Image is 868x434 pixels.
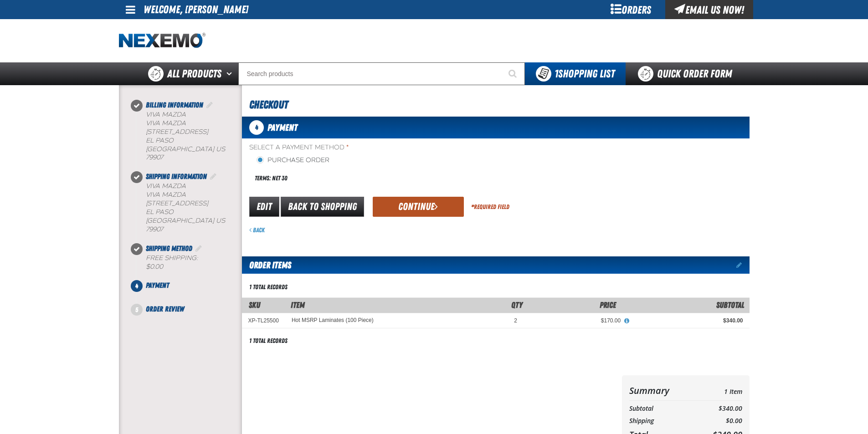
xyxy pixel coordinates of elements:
b: Viva Mazda [146,182,186,190]
a: Edit Billing Information [205,101,214,109]
span: US [216,145,225,153]
span: Shipping Method [146,244,192,253]
li: Shipping Method. Step 3 of 5. Completed [137,243,242,281]
span: Viva Mazda [146,119,186,127]
li: Shipping Information. Step 2 of 5. Completed [137,171,242,243]
span: EL PASO [146,208,174,216]
span: Checkout [249,98,288,111]
input: Search [238,62,525,85]
button: Continue [373,197,464,217]
button: View All Prices for Hot MSRP Laminates (100 Piece) [621,317,632,325]
td: XP-TL25500 [242,313,285,328]
span: 4 [249,120,264,135]
a: Hot MSRP Laminates (100 Piece) [292,317,374,323]
td: $340.00 [694,403,742,415]
span: Price [600,300,616,310]
a: Back [249,226,265,234]
td: 1 Item [694,383,742,398]
span: Viva Mazda [146,191,186,199]
span: [STREET_ADDRESS] [146,128,208,136]
td: $0.00 [694,415,742,427]
img: Nexemo logo [119,33,205,49]
span: EL PASO [146,137,174,144]
label: Purchase Order [257,156,329,165]
span: 4 [131,280,143,292]
span: Select a Payment Method [249,143,496,152]
button: You have 1 Shopping List. Open to view details [525,62,626,85]
button: Open All Products pages [223,62,238,85]
a: Quick Order Form [626,62,749,85]
a: Edit items [736,262,750,268]
th: Shipping [629,415,694,427]
span: All Products [167,66,221,82]
a: SKU [249,300,260,310]
span: [GEOGRAPHIC_DATA] [146,217,214,225]
span: 2 [514,317,517,324]
span: US [216,217,225,225]
div: $170.00 [530,317,621,324]
span: Item [291,300,305,310]
a: Edit Shipping Method [194,244,203,253]
bdo: 79907 [146,153,163,161]
th: Summary [629,383,694,398]
span: Qty [511,300,523,310]
strong: 1 [555,67,558,80]
span: [GEOGRAPHIC_DATA] [146,145,214,153]
th: Subtotal [629,403,694,415]
div: 1 total records [249,283,288,291]
span: Payment [267,122,298,133]
div: Required Field [471,203,509,211]
bdo: 79907 [146,225,163,233]
a: Back to Shopping [281,197,364,217]
span: Shipping Information [146,172,207,181]
span: Billing Information [146,101,203,109]
span: Subtotal [716,300,744,310]
li: Billing Information. Step 1 of 5. Completed [137,100,242,171]
nav: Checkout steps. Current step is Payment. Step 4 of 5 [130,100,242,315]
li: Payment. Step 4 of 5. Not Completed [137,280,242,304]
input: Purchase Order [257,156,264,163]
b: Viva Mazda [146,111,186,118]
div: 1 total records [249,337,288,345]
button: Start Searching [502,62,525,85]
strong: $0.00 [146,263,163,271]
a: Edit [249,197,279,217]
a: Home [119,33,205,49]
div: Terms: Net 30 [249,168,496,188]
div: $340.00 [633,317,743,324]
span: Payment [146,281,169,290]
span: 5 [131,304,143,316]
span: Shopping List [555,67,615,80]
li: Order Review. Step 5 of 5. Not Completed [137,304,242,315]
a: Edit Shipping Information [209,172,218,181]
h2: Order Items [242,256,291,274]
span: Order Review [146,305,184,313]
span: [STREET_ADDRESS] [146,199,208,207]
div: Free Shipping: [146,254,242,271]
